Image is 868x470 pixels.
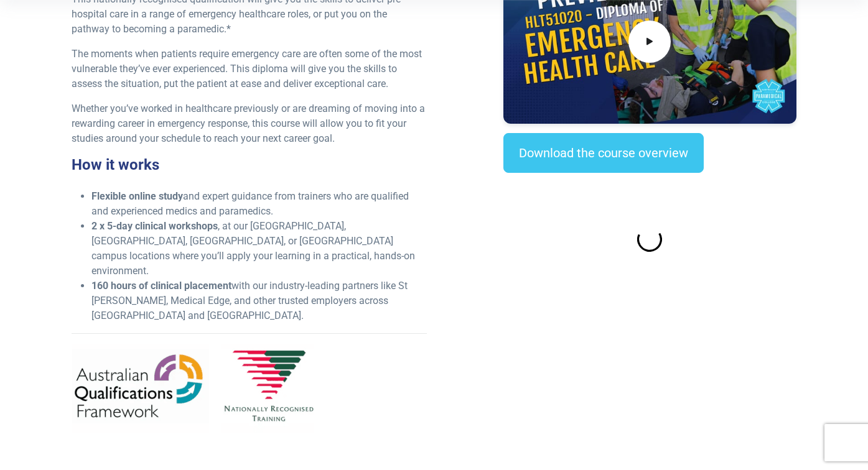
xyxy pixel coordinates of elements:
[72,101,427,146] p: Whether you’ve worked in healthcare previously or are dreaming of moving into a rewarding career ...
[91,219,427,279] li: , at our [GEOGRAPHIC_DATA], [GEOGRAPHIC_DATA], [GEOGRAPHIC_DATA], or [GEOGRAPHIC_DATA] campus loc...
[72,47,427,91] p: The moments when patients require emergency care are often some of the most vulnerable they’ve ev...
[91,220,218,232] strong: 2 x 5-day clinical workshops
[503,133,704,173] a: Download the course overview
[91,190,183,202] strong: Flexible online study
[91,279,427,323] li: with our industry-leading partners like St [PERSON_NAME], Medical Edge, and other trusted employe...
[91,280,231,292] strong: 160 hours of clinical placement
[72,156,427,174] h3: How it works
[91,189,427,219] li: and expert guidance from trainers who are qualified and experienced medics and paramedics.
